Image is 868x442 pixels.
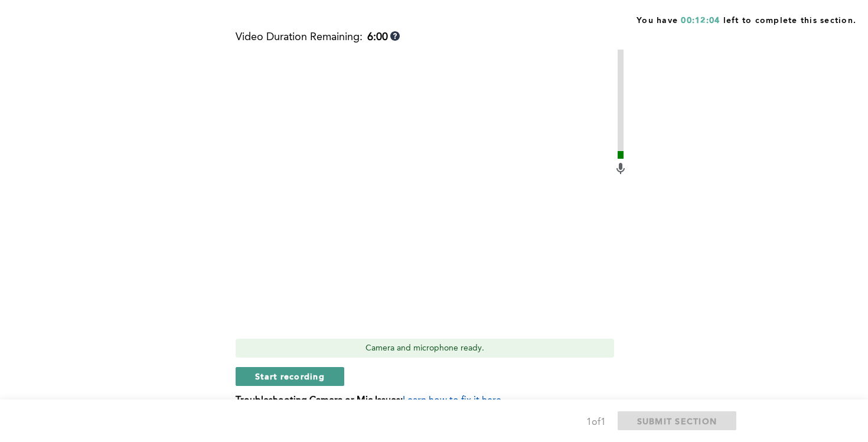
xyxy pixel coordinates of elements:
[236,31,400,44] div: Video Duration Remaining:
[403,396,504,405] span: Learn how to fix it here.
[236,339,614,358] div: Camera and microphone ready.
[618,411,737,430] button: SUBMIT SECTION
[236,367,344,386] button: Start recording
[236,396,403,405] b: Troubleshooting Camera or Mic Issues:
[255,371,325,382] span: Start recording
[367,31,388,44] b: 6:00
[681,17,720,25] span: 00:12:04
[637,12,856,27] span: You have left to complete this section.
[637,415,717,427] span: SUBMIT SECTION
[586,414,606,431] div: 1 of 1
